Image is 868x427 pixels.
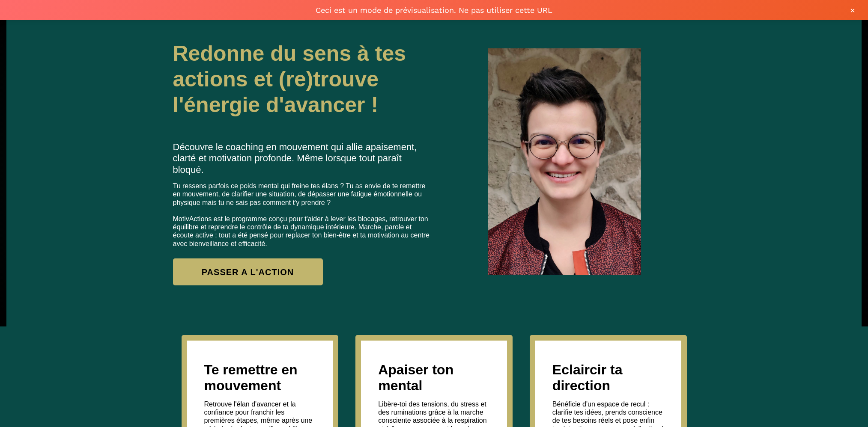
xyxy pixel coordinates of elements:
h1: Redonne du sens à tes actions et (re)trouve l'énergie d'avancer ! [173,36,434,122]
img: a00a15cd26c76ceea68b77b015c3d001_Moi.jpg [488,2,641,326]
span: Ceci est un mode de prévisualisation. Ne pas utiliser cette URL [9,6,859,15]
h2: Découvre le coaching en mouvement qui allie apaisement, clarté et motivation profonde. Même lorsq... [173,137,434,180]
h1: Eclaircir ta direction [552,358,664,398]
button: PASSER A L'ACTION [173,258,323,285]
text: Tu ressens parfois ce poids mental qui freine tes élans ? Tu as envie de te remettre en mouvement... [173,180,434,250]
h1: Te remettre en mouvement [204,358,316,398]
button: × [846,3,859,17]
h1: Apaiser ton mental [378,358,490,398]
